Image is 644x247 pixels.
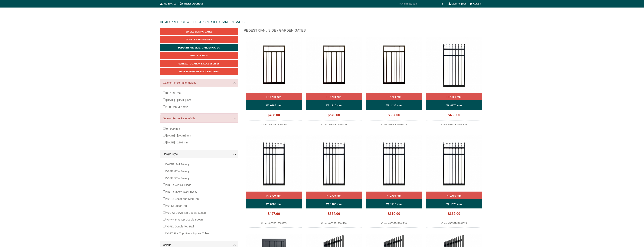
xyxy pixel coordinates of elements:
[266,95,281,98] b: H: 1700 mm
[160,52,238,59] a: Fence Panels
[166,218,204,221] span: V0FW: Flat Top Double Spears
[160,68,238,75] a: Gate Hardware & Accessories
[166,92,181,95] span: 0 - 1299 mm
[306,135,362,228] a: V0FSPB - Spear Top (Fleur-de-lis) - Aluminium Pedestrian / Side Gate (Single Swing Gate) - Matte ...
[398,2,440,6] input: SEARCH PRODUCTS
[326,95,341,98] b: H: 1700 mm
[426,210,482,219] div: $669.00
[163,81,235,85] a: Gate or Fence Panel Height
[569,146,644,234] iframe: LiveChat chat widget
[166,170,189,173] span: V8FF: 85% Privacy
[426,221,482,228] div: Code: V0FSPB17001325
[366,221,422,228] div: Code: V0FSPB17001210
[447,194,462,197] b: H: 1700 mm
[246,210,302,219] div: $497.00
[426,135,482,192] img: V0FSPB - Spear Top (Fleur-de-lis) - Aluminium Pedestrian / Side Gate (Single Swing Gate) - Matte ...
[366,122,422,129] div: Code: V0FDPB17001435
[246,112,302,120] div: $468.00
[246,135,302,192] img: V0FSPB - Spear Top (Fleur-de-lis) - Aluminium Pedestrian / Side Gate (Single Swing Gate) - Matte ...
[366,135,422,228] a: V0FSPB - Spear Top (Fleur-de-lis) - Aluminium Pedestrian / Side Gate (Single Swing Gate) - Matte ...
[426,37,482,93] img: V0FSPB - Spear Top (Fleur-de-lis) - Aluminium Pedestrian / Side Gate (Single Swing Gate) - Matte ...
[426,37,482,129] a: V0FSPB - Spear Top (Fleur-de-lis) - Aluminium Pedestrian / Side Gate (Single Swing Gate) - Matte ...
[166,211,207,214] span: V0CW: Curve Top Double Spears
[426,112,482,120] div: $439.00
[163,152,235,156] a: Design Style
[166,127,180,130] span: 0 - 999 mm
[160,44,238,51] a: Pedestrian / Side / Garden Gates
[166,183,191,186] span: VBFF: Vertical Blade
[366,37,422,129] a: V0FDPB - Flat Top (Double Top Rail) - Aluminium Pedestrian / Side Gate (Single Swing Gate) - Matt...
[366,210,422,219] div: $610.00
[266,194,281,197] b: H: 1700 mm
[306,112,362,120] div: $576.00
[163,117,235,120] a: Gate or Fence Panel Width
[266,104,281,107] b: W: 0985 mm
[186,30,212,33] span: Single Sliding Gates
[386,203,402,206] b: W: 1210 mm
[387,194,401,197] b: H: 1700 mm
[160,36,238,43] a: Double Swing Gates
[171,20,188,24] a: PRODUCTS
[190,54,208,57] span: Fence Panels
[166,190,197,193] span: VSFF: 75mm Slat Privacy
[189,20,244,24] a: PEDESTRIAN / SIDE / GARDEN GATES
[366,135,422,192] img: V0FSPB - Spear Top (Fleur-de-lis) - Aluminium Pedestrian / Side Gate (Single Swing Gate) - Matte ...
[244,28,484,35] h1: Pedestrian / Side / Garden Gates
[326,104,342,107] b: W: 1210 mm
[160,20,169,24] a: HOME
[160,28,238,35] a: Single Sliding Gates
[178,62,220,65] span: Gate Automation & Accessories
[166,197,199,200] span: V0RS: Spear and Ring Top
[163,243,235,247] a: Colour
[179,70,219,73] span: Gate Hardware & Accessories
[387,95,401,98] b: H: 1700 mm
[446,104,462,107] b: W: 0870 mm
[426,122,482,129] div: Code: V0FSPB17000870
[386,104,402,107] b: W: 1435 mm
[447,95,462,98] b: H: 1700 mm
[160,60,238,67] a: Gate Automation & Accessories
[166,225,194,228] span: V0FD: Double Top Rail
[306,37,362,93] img: V0FDPB - Flat Top (Double Top Rail) - Aluminium Pedestrian / Side Gate (Single Swing Gate) - Matt...
[326,203,342,206] b: W: 1100 mm
[178,46,220,49] span: Pedestrian / Side / Garden Gates
[166,141,188,144] span: [DATE] - 2999 mm
[446,203,462,206] b: W: 1325 mm
[166,232,210,235] span: V0FT: Flat Top 19mm Square Tubes
[246,37,302,129] a: V0FDPB - Flat Top (Double Top Rail) - Aluminium Pedestrian / Side Gate (Single Swing Gate) - Matt...
[246,221,302,228] div: Code: V0FSPB17000985
[166,177,189,180] span: V5FF: 50% Privacy
[326,194,341,197] b: H: 1700 mm
[166,98,191,102] span: [DATE] - [DATE] mm
[160,2,204,5] span: 1300 100 310 | [STREET_ADDRESS]
[473,2,482,5] span: Cart ( 0 )
[306,135,362,192] img: V0FSPB - Spear Top (Fleur-de-lis) - Aluminium Pedestrian / Side Gate (Single Swing Gate) - Matte ...
[186,38,212,41] span: Double Swing Gates
[306,221,362,228] div: Code: V0FSPB17001100
[306,210,362,219] div: $554.00
[246,135,302,228] a: V0FSPB - Spear Top (Fleur-de-lis) - Aluminium Pedestrian / Side Gate (Single Swing Gate) - Matte ...
[366,37,422,93] img: V0FDPB - Flat Top (Double Top Rail) - Aluminium Pedestrian / Side Gate (Single Swing Gate) - Matt...
[166,105,188,108] span: 1600 mm & Above
[366,112,422,120] div: $687.00
[246,122,302,129] div: Code: V0FDPB17000985
[166,134,191,137] span: [DATE] - [DATE] mm
[306,122,362,129] div: Code: V0FDPB17001210
[166,204,187,207] span: V0FS: Spear Top
[266,203,281,206] b: W: 0985 mm
[426,135,482,228] a: V0FSPB - Spear Top (Fleur-de-lis) - Aluminium Pedestrian / Side Gate (Single Swing Gate) - Matte ...
[306,37,362,129] a: V0FDPB - Flat Top (Double Top Rail) - Aluminium Pedestrian / Side Gate (Single Swing Gate) - Matt...
[451,2,466,5] a: Login/Register
[166,163,189,166] span: VWFF: Full Privacy
[160,16,484,28] div: > >
[246,37,302,93] img: V0FDPB - Flat Top (Double Top Rail) - Aluminium Pedestrian / Side Gate (Single Swing Gate) - Matt...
